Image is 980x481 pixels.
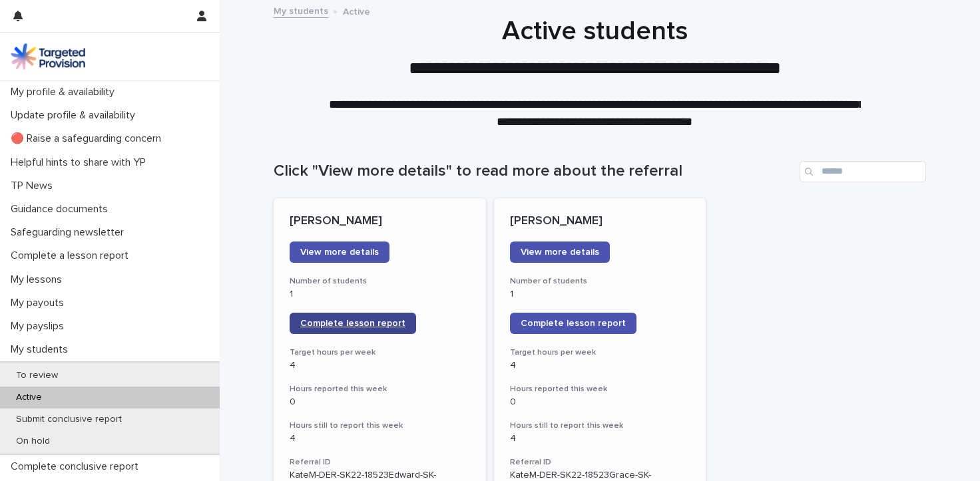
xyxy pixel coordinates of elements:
[290,289,470,300] p: 1
[510,457,690,468] h3: Referral ID
[290,214,470,229] p: [PERSON_NAME]
[5,180,63,192] p: TP News
[5,226,134,239] p: Safeguarding newsletter
[274,162,794,181] h1: Click "View more details" to read more about the referral
[510,384,690,395] h3: Hours reported this week
[510,433,690,444] p: 4
[290,276,470,287] h3: Number of students
[290,457,470,468] h3: Referral ID
[300,247,379,257] span: View more details
[290,397,470,408] p: 0
[5,86,125,98] p: My profile & availability
[521,247,599,257] span: View more details
[5,392,53,403] p: Active
[5,414,132,425] p: Submit conclusive report
[521,319,626,328] span: Complete lesson report
[510,241,610,263] a: View more details
[5,132,172,145] p: 🔴 Raise a safeguarding concern
[5,109,146,122] p: Update profile & availability
[290,313,416,334] a: Complete lesson report
[268,15,921,47] h1: Active students
[510,360,690,371] p: 4
[5,320,75,333] p: My payslips
[510,276,690,287] h3: Number of students
[510,289,690,300] p: 1
[300,319,405,328] span: Complete lesson report
[510,313,636,334] a: Complete lesson report
[290,420,470,431] h3: Hours still to report this week
[5,343,79,356] p: My students
[510,397,690,408] p: 0
[11,43,85,70] img: M5nRWzHhSzIhMunXDL62
[290,360,470,371] p: 4
[5,249,139,262] p: Complete a lesson report
[5,436,61,447] p: On hold
[510,420,690,431] h3: Hours still to report this week
[5,273,73,286] p: My lessons
[510,214,690,229] p: [PERSON_NAME]
[800,161,926,182] input: Search
[5,460,149,473] p: Complete conclusive report
[510,347,690,358] h3: Target hours per week
[290,241,389,263] a: View more details
[290,347,470,358] h3: Target hours per week
[5,370,69,381] p: To review
[5,297,75,309] p: My payouts
[290,384,470,395] h3: Hours reported this week
[274,3,328,18] a: My students
[5,203,119,216] p: Guidance documents
[5,156,156,169] p: Helpful hints to share with YP
[343,3,370,18] p: Active
[290,433,470,444] p: 4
